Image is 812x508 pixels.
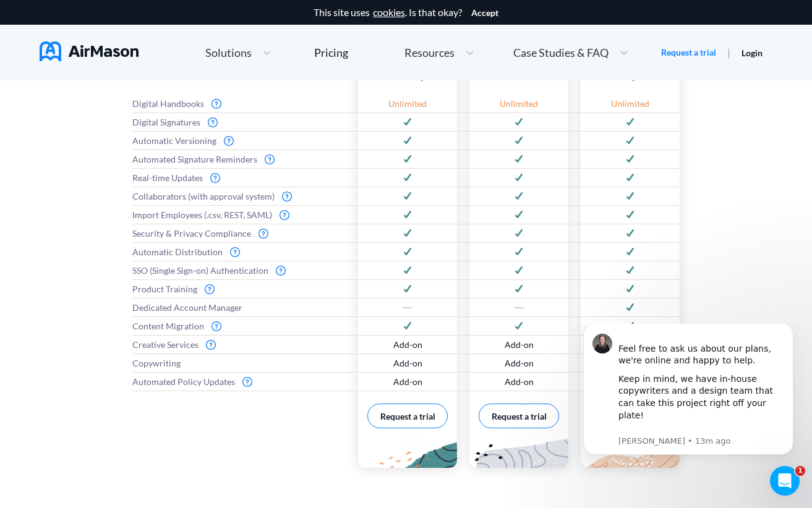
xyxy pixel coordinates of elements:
a: cookies [373,7,405,18]
img: svg+xml;base64,PD94bWwgdmVyc2lvbj0iMS4wIiBlbmNvZGluZz0idXRmLTgiPz4KPHN2ZyB3aWR0aD0iMTJweCIgaGVpZ2... [404,192,411,200]
img: AirMason Logo [40,41,139,61]
img: svg+xml;base64,PD94bWwgdmVyc2lvbj0iMS4wIiBlbmNvZGluZz0idXRmLTgiPz4KPHN2ZyB3aWR0aD0iMTJweCIgaGVpZ2... [404,266,411,274]
span: 1 [795,466,805,476]
span: Solutions [205,47,252,58]
span: Unlimited [611,99,649,109]
img: svg+xml;base64,PD94bWwgdmVyc2lvbj0iMS4wIiBlbmNvZGluZz0idXRmLTgiPz4KPHN2ZyB3aWR0aD0iMTZweCIgaGVpZ2... [259,229,268,239]
img: svg+xml;base64,PD94bWwgdmVyc2lvbj0iMS4wIiBlbmNvZGluZz0idXRmLTgiPz4KPHN2ZyB3aWR0aD0iMTZweCIgaGVpZ2... [212,321,221,331]
span: Dedicated Account Manager [132,303,242,313]
img: svg+xml;base64,PD94bWwgdmVyc2lvbj0iMS4wIiBlbmNvZGluZz0idXRmLTgiPz4KPHN2ZyB3aWR0aD0iMTZweCIgaGVpZ2... [514,307,524,308]
img: svg+xml;base64,PD94bWwgdmVyc2lvbj0iMS4wIiBlbmNvZGluZz0idXRmLTgiPz4KPHN2ZyB3aWR0aD0iMTJweCIgaGVpZ2... [626,303,634,311]
img: svg+xml;base64,PD94bWwgdmVyc2lvbj0iMS4wIiBlbmNvZGluZz0idXRmLTgiPz4KPHN2ZyB3aWR0aD0iMTJweCIgaGVpZ2... [626,137,634,145]
img: svg+xml;base64,PD94bWwgdmVyc2lvbj0iMS4wIiBlbmNvZGluZz0idXRmLTgiPz4KPHN2ZyB3aWR0aD0iMTJweCIgaGVpZ2... [515,266,523,274]
img: svg+xml;base64,PD94bWwgdmVyc2lvbj0iMS4wIiBlbmNvZGluZz0idXRmLTgiPz4KPHN2ZyB3aWR0aD0iMTJweCIgaGVpZ2... [626,118,634,126]
span: Unlimited [388,99,427,109]
span: Digital Signatures [132,117,200,127]
img: svg+xml;base64,PD94bWwgdmVyc2lvbj0iMS4wIiBlbmNvZGluZz0idXRmLTgiPz4KPHN2ZyB3aWR0aD0iMTJweCIgaGVpZ2... [404,174,411,182]
a: Request a trial [661,46,716,59]
a: Pricing [314,41,348,64]
img: svg+xml;base64,PD94bWwgdmVyc2lvbj0iMS4wIiBlbmNvZGluZz0idXRmLTgiPz4KPHN2ZyB3aWR0aD0iMTJweCIgaGVpZ2... [626,174,634,182]
iframe: Intercom notifications message [565,324,812,462]
img: Profile image for Holly [28,10,48,30]
span: Security & Privacy Compliance [132,229,251,239]
img: svg+xml;base64,PD94bWwgdmVyc2lvbj0iMS4wIiBlbmNvZGluZz0idXRmLTgiPz4KPHN2ZyB3aWR0aD0iMTZweCIgaGVpZ2... [265,155,275,164]
img: svg+xml;base64,PD94bWwgdmVyc2lvbj0iMS4wIiBlbmNvZGluZz0idXRmLTgiPz4KPHN2ZyB3aWR0aD0iMTJweCIgaGVpZ2... [626,229,634,237]
span: Automated Policy Updates [132,377,235,387]
span: Creative Services [132,340,199,350]
iframe: Intercom live chat [770,466,800,496]
img: svg+xml;base64,PD94bWwgdmVyc2lvbj0iMS4wIiBlbmNvZGluZz0idXRmLTgiPz4KPHN2ZyB3aWR0aD0iMTJweCIgaGVpZ2... [515,192,523,200]
img: svg+xml;base64,PD94bWwgdmVyc2lvbj0iMS4wIiBlbmNvZGluZz0idXRmLTgiPz4KPHN2ZyB3aWR0aD0iMTJweCIgaGVpZ2... [515,211,523,219]
img: svg+xml;base64,PD94bWwgdmVyc2lvbj0iMS4wIiBlbmNvZGluZz0idXRmLTgiPz4KPHN2ZyB3aWR0aD0iMTZweCIgaGVpZ2... [282,192,292,201]
span: Automatic Distribution [132,247,223,257]
span: Unlimited [500,99,538,109]
img: svg+xml;base64,PD94bWwgdmVyc2lvbj0iMS4wIiBlbmNvZGluZz0idXRmLTgiPz4KPHN2ZyB3aWR0aD0iMTZweCIgaGVpZ2... [403,307,412,308]
span: Product Training [132,284,197,294]
a: Login [741,48,763,58]
img: svg+xml;base64,PD94bWwgdmVyc2lvbj0iMS4wIiBlbmNvZGluZz0idXRmLTgiPz4KPHN2ZyB3aWR0aD0iMTZweCIgaGVpZ2... [210,173,220,183]
div: Feel free to ask us about our plans, we're online and happy to help. [54,7,220,43]
span: Automatic Versioning [132,136,216,146]
img: svg+xml;base64,PD94bWwgdmVyc2lvbj0iMS4wIiBlbmNvZGluZz0idXRmLTgiPz4KPHN2ZyB3aWR0aD0iMTJweCIgaGVpZ2... [626,192,634,200]
img: svg+xml;base64,PD94bWwgdmVyc2lvbj0iMS4wIiBlbmNvZGluZz0idXRmLTgiPz4KPHN2ZyB3aWR0aD0iMTJweCIgaGVpZ2... [404,155,411,163]
span: Import Employees (.csv, REST, SAML) [132,210,272,220]
img: svg+xml;base64,PD94bWwgdmVyc2lvbj0iMS4wIiBlbmNvZGluZz0idXRmLTgiPz4KPHN2ZyB3aWR0aD0iMTJweCIgaGVpZ2... [404,211,411,219]
span: Add-on [505,377,534,387]
span: Digital Handbooks [132,99,204,109]
span: Resources [404,47,455,58]
img: svg+xml;base64,PD94bWwgdmVyc2lvbj0iMS4wIiBlbmNvZGluZz0idXRmLTgiPz4KPHN2ZyB3aWR0aD0iMTZweCIgaGVpZ2... [230,247,240,257]
img: svg+xml;base64,PD94bWwgdmVyc2lvbj0iMS4wIiBlbmNvZGluZz0idXRmLTgiPz4KPHN2ZyB3aWR0aD0iMTJweCIgaGVpZ2... [626,285,634,293]
img: svg+xml;base64,PD94bWwgdmVyc2lvbj0iMS4wIiBlbmNvZGluZz0idXRmLTgiPz4KPHN2ZyB3aWR0aD0iMTZweCIgaGVpZ2... [242,377,252,387]
img: svg+xml;base64,PD94bWwgdmVyc2lvbj0iMS4wIiBlbmNvZGluZz0idXRmLTgiPz4KPHN2ZyB3aWR0aD0iMTJweCIgaGVpZ2... [515,322,523,330]
img: svg+xml;base64,PD94bWwgdmVyc2lvbj0iMS4wIiBlbmNvZGluZz0idXRmLTgiPz4KPHN2ZyB3aWR0aD0iMTZweCIgaGVpZ2... [280,210,289,220]
span: Add-on [393,358,422,368]
span: Add-on [505,340,534,350]
img: svg+xml;base64,PD94bWwgdmVyc2lvbj0iMS4wIiBlbmNvZGluZz0idXRmLTgiPz4KPHN2ZyB3aWR0aD0iMTJweCIgaGVpZ2... [404,137,411,145]
img: svg+xml;base64,PD94bWwgdmVyc2lvbj0iMS4wIiBlbmNvZGluZz0idXRmLTgiPz4KPHN2ZyB3aWR0aD0iMTJweCIgaGVpZ2... [626,155,634,163]
div: Pricing [314,47,348,58]
span: SSO (Single Sign-on) Authentication [132,266,268,276]
img: svg+xml;base64,PD94bWwgdmVyc2lvbj0iMS4wIiBlbmNvZGluZz0idXRmLTgiPz4KPHN2ZyB3aWR0aD0iMTZweCIgaGVpZ2... [205,284,215,294]
span: Copywriting [132,358,181,368]
img: svg+xml;base64,PD94bWwgdmVyc2lvbj0iMS4wIiBlbmNvZGluZz0idXRmLTgiPz4KPHN2ZyB3aWR0aD0iMTJweCIgaGVpZ2... [515,137,523,145]
img: svg+xml;base64,PD94bWwgdmVyc2lvbj0iMS4wIiBlbmNvZGluZz0idXRmLTgiPz4KPHN2ZyB3aWR0aD0iMTZweCIgaGVpZ2... [206,340,216,350]
span: Automated Signature Reminders [132,155,257,164]
span: Content Migration [132,321,204,331]
img: svg+xml;base64,PD94bWwgdmVyc2lvbj0iMS4wIiBlbmNvZGluZz0idXRmLTgiPz4KPHN2ZyB3aWR0aD0iMTZweCIgaGVpZ2... [212,99,221,109]
img: svg+xml;base64,PD94bWwgdmVyc2lvbj0iMS4wIiBlbmNvZGluZz0idXRmLTgiPz4KPHN2ZyB3aWR0aD0iMTJweCIgaGVpZ2... [515,248,523,256]
span: Add-on [393,377,422,387]
img: svg+xml;base64,PD94bWwgdmVyc2lvbj0iMS4wIiBlbmNvZGluZz0idXRmLTgiPz4KPHN2ZyB3aWR0aD0iMTZweCIgaGVpZ2... [224,136,234,146]
div: Message content [54,7,220,110]
img: svg+xml;base64,PD94bWwgdmVyc2lvbj0iMS4wIiBlbmNvZGluZz0idXRmLTgiPz4KPHN2ZyB3aWR0aD0iMTJweCIgaGVpZ2... [515,285,523,293]
img: svg+xml;base64,PD94bWwgdmVyc2lvbj0iMS4wIiBlbmNvZGluZz0idXRmLTgiPz4KPHN2ZyB3aWR0aD0iMTJweCIgaGVpZ2... [404,229,411,237]
img: svg+xml;base64,PD94bWwgdmVyc2lvbj0iMS4wIiBlbmNvZGluZz0idXRmLTgiPz4KPHN2ZyB3aWR0aD0iMTJweCIgaGVpZ2... [626,211,634,219]
img: svg+xml;base64,PD94bWwgdmVyc2lvbj0iMS4wIiBlbmNvZGluZz0idXRmLTgiPz4KPHN2ZyB3aWR0aD0iMTJweCIgaGVpZ2... [515,118,523,126]
img: svg+xml;base64,PD94bWwgdmVyc2lvbj0iMS4wIiBlbmNvZGluZz0idXRmLTgiPz4KPHN2ZyB3aWR0aD0iMTJweCIgaGVpZ2... [626,248,634,256]
img: svg+xml;base64,PD94bWwgdmVyc2lvbj0iMS4wIiBlbmNvZGluZz0idXRmLTgiPz4KPHN2ZyB3aWR0aD0iMTJweCIgaGVpZ2... [626,266,634,274]
span: Collaborators (with approval system) [132,192,275,201]
span: Case Studies & FAQ [513,47,609,58]
button: Request a trial [367,404,448,428]
img: svg+xml;base64,PD94bWwgdmVyc2lvbj0iMS4wIiBlbmNvZGluZz0idXRmLTgiPz4KPHN2ZyB3aWR0aD0iMTZweCIgaGVpZ2... [208,117,218,127]
p: Message from Holly, sent 13m ago [54,112,220,123]
img: svg+xml;base64,PD94bWwgdmVyc2lvbj0iMS4wIiBlbmNvZGluZz0idXRmLTgiPz4KPHN2ZyB3aWR0aD0iMTJweCIgaGVpZ2... [404,118,411,126]
img: svg+xml;base64,PD94bWwgdmVyc2lvbj0iMS4wIiBlbmNvZGluZz0idXRmLTgiPz4KPHN2ZyB3aWR0aD0iMTJweCIgaGVpZ2... [404,322,411,330]
img: svg+xml;base64,PD94bWwgdmVyc2lvbj0iMS4wIiBlbmNvZGluZz0idXRmLTgiPz4KPHN2ZyB3aWR0aD0iMTJweCIgaGVpZ2... [626,322,634,330]
img: svg+xml;base64,PD94bWwgdmVyc2lvbj0iMS4wIiBlbmNvZGluZz0idXRmLTgiPz4KPHN2ZyB3aWR0aD0iMTJweCIgaGVpZ2... [404,248,411,256]
img: svg+xml;base64,PD94bWwgdmVyc2lvbj0iMS4wIiBlbmNvZGluZz0idXRmLTgiPz4KPHN2ZyB3aWR0aD0iMTJweCIgaGVpZ2... [515,155,523,163]
img: svg+xml;base64,PD94bWwgdmVyc2lvbj0iMS4wIiBlbmNvZGluZz0idXRmLTgiPz4KPHN2ZyB3aWR0aD0iMTJweCIgaGVpZ2... [515,174,523,182]
img: svg+xml;base64,PD94bWwgdmVyc2lvbj0iMS4wIiBlbmNvZGluZz0idXRmLTgiPz4KPHN2ZyB3aWR0aD0iMTJweCIgaGVpZ2... [404,285,411,293]
button: Accept cookies [471,8,498,18]
img: svg+xml;base64,PD94bWwgdmVyc2lvbj0iMS4wIiBlbmNvZGluZz0idXRmLTgiPz4KPHN2ZyB3aWR0aD0iMTJweCIgaGVpZ2... [515,229,523,237]
span: Add-on [393,340,422,350]
button: Request a trial [479,404,559,428]
span: | [727,46,730,58]
span: Real-time Updates [132,173,203,183]
div: Keep in mind, we have in-house copywriters and a design team that can take this project right off... [54,49,220,110]
span: Add-on [505,358,534,368]
img: svg+xml;base64,PD94bWwgdmVyc2lvbj0iMS4wIiBlbmNvZGluZz0idXRmLTgiPz4KPHN2ZyB3aWR0aD0iMTZweCIgaGVpZ2... [276,266,286,276]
